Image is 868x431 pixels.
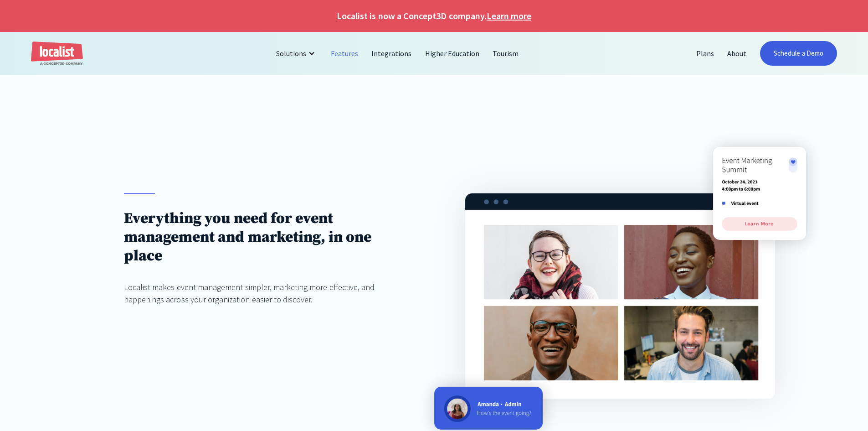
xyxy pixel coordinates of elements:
[419,42,487,64] a: Higher Education
[690,42,721,64] a: Plans
[721,42,753,64] a: About
[269,42,324,64] div: Solutions
[276,48,306,59] div: Solutions
[31,42,83,66] a: home
[124,209,403,265] h1: Everything you need for event management and marketing, in one place
[324,42,365,64] a: Features
[760,41,837,66] a: Schedule a Demo
[124,281,403,306] div: Localist makes event management simpler, marketing more effective, and happenings across your org...
[487,9,531,23] a: Learn more
[365,42,418,64] a: Integrations
[486,42,525,64] a: Tourism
